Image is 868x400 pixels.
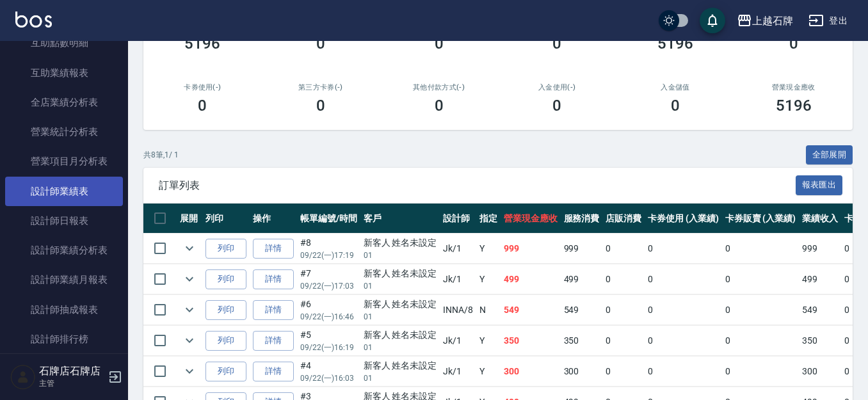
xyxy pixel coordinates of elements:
td: 350 [501,326,561,356]
th: 業績收入 [799,204,841,234]
a: 詳情 [253,269,294,289]
h2: 營業現金應收 [750,83,837,92]
h3: 0 [316,97,325,115]
div: 上越石牌 [752,13,793,29]
td: Y [476,326,501,356]
a: 設計師業績表 [5,177,123,206]
td: #8 [297,234,360,264]
h3: 0 [198,97,207,115]
td: Y [476,356,501,387]
h3: 0 [789,35,798,52]
td: 999 [799,234,841,264]
h2: 其他付款方式(-) [395,83,483,92]
p: 09/22 (一) 17:03 [300,280,357,292]
h2: 入金使用(-) [513,83,601,92]
a: 營業統計分析表 [5,117,123,147]
button: expand row [180,239,199,258]
button: 上越石牌 [732,8,798,34]
a: 互助業績報表 [5,58,123,88]
td: 350 [799,326,841,356]
button: 登出 [803,9,853,33]
td: 0 [722,234,800,264]
div: 新客人 姓名未設定 [364,236,437,250]
h2: 入金儲值 [632,83,719,92]
h3: 0 [435,35,444,52]
td: 0 [602,234,645,264]
p: 09/22 (一) 17:19 [300,250,357,261]
a: 互助點數明細 [5,28,123,58]
td: #4 [297,356,360,387]
h3: 5196 [184,35,220,52]
h2: 第三方卡券(-) [277,83,365,92]
button: 列印 [205,331,246,351]
td: Jk /1 [440,264,476,294]
a: 詳情 [253,331,294,351]
p: 09/22 (一) 16:46 [300,311,357,323]
th: 帳單編號/時間 [297,204,360,234]
a: 設計師抽成報表 [5,295,123,324]
th: 展開 [177,204,202,234]
th: 服務消費 [561,204,603,234]
button: 列印 [205,239,246,259]
th: 列印 [202,204,250,234]
td: 549 [501,295,561,325]
td: 0 [602,264,645,294]
th: 操作 [250,204,297,234]
p: 09/22 (一) 16:03 [300,372,357,384]
td: 0 [645,356,722,387]
th: 客戶 [360,204,440,234]
button: 全部展開 [806,145,853,165]
button: 列印 [205,269,246,289]
td: 0 [645,264,722,294]
div: 新客人 姓名未設定 [364,298,437,311]
td: 300 [501,356,561,387]
button: save [700,8,725,33]
h3: 0 [671,97,680,115]
span: 訂單列表 [159,179,796,192]
td: 300 [561,356,603,387]
a: 詳情 [253,239,294,259]
p: 01 [364,342,437,353]
td: N [476,295,501,325]
button: expand row [180,269,199,289]
td: Jk /1 [440,326,476,356]
td: 499 [501,264,561,294]
a: 詳情 [253,300,294,320]
td: 0 [722,356,800,387]
img: Person [10,364,36,390]
td: Y [476,234,501,264]
a: 設計師業績月報表 [5,265,123,294]
a: 設計師排行榜 [5,324,123,354]
th: 指定 [476,204,501,234]
td: 0 [602,356,645,387]
td: 0 [645,326,722,356]
td: 350 [561,326,603,356]
a: 全店業績分析表 [5,88,123,117]
p: 共 8 筆, 1 / 1 [143,149,179,161]
th: 設計師 [440,204,476,234]
p: 主管 [39,378,104,389]
td: #5 [297,326,360,356]
div: 新客人 姓名未設定 [364,267,437,280]
td: 0 [645,295,722,325]
a: 設計師日報表 [5,206,123,236]
p: 09/22 (一) 16:19 [300,342,357,353]
button: 報表匯出 [796,175,843,195]
th: 卡券使用 (入業績) [645,204,722,234]
td: INNA /8 [440,295,476,325]
h2: 卡券使用(-) [159,83,246,92]
h3: 5196 [657,35,693,52]
div: 新客人 姓名未設定 [364,359,437,372]
td: Jk /1 [440,234,476,264]
h3: 0 [316,35,325,52]
th: 卡券販賣 (入業績) [722,204,800,234]
td: Y [476,264,501,294]
p: 01 [364,280,437,292]
th: 店販消費 [602,204,645,234]
button: 列印 [205,362,246,381]
a: 報表匯出 [796,179,843,191]
td: 0 [645,234,722,264]
button: expand row [180,300,199,319]
h5: 石牌店石牌店 [39,365,104,378]
a: 詳情 [253,362,294,381]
